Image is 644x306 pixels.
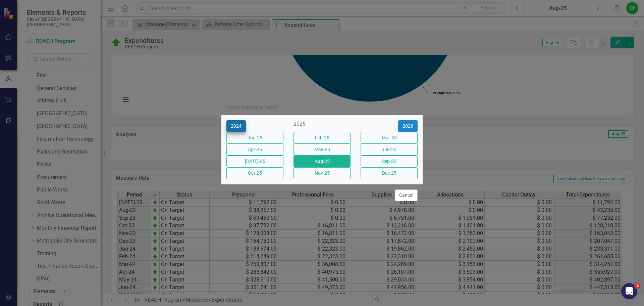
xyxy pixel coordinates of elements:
[635,283,640,289] span: 2
[293,156,351,167] button: Aug-25
[361,167,418,179] button: Dec-25
[226,167,283,179] button: Oct-25
[226,132,283,144] button: Jan-25
[361,156,418,167] button: Sep-25
[226,105,277,110] div: Select Reporting Period
[293,167,351,179] button: Nov-25
[361,132,418,144] button: Mar-25
[293,120,351,128] div: 2025
[395,189,418,201] button: Cancel
[398,120,418,132] button: 2026
[361,144,418,156] button: Jun-25
[226,120,246,132] button: 2024
[293,132,351,144] button: Feb-25
[226,156,283,167] button: [DATE]-25
[621,283,637,299] iframe: Intercom live chat
[293,144,351,156] button: May-25
[226,144,283,156] button: Apr-25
